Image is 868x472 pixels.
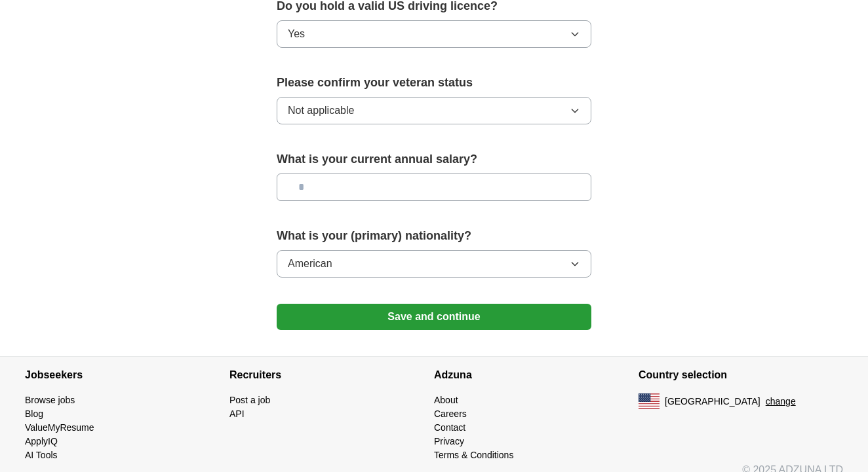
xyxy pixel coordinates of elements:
[277,20,591,48] button: Yes
[434,450,513,460] a: Terms & Conditions
[288,256,332,272] span: American
[25,422,94,433] a: ValueMyResume
[639,393,660,409] img: US flag
[277,304,591,330] button: Save and continue
[25,408,43,419] a: Blog
[434,395,458,405] a: About
[277,227,591,245] label: What is your (primary) nationality?
[25,395,75,405] a: Browse jobs
[25,436,58,446] a: ApplyIQ
[229,408,245,419] a: API
[277,74,591,92] label: Please confirm your veteran status
[665,395,760,408] span: [GEOGRAPHIC_DATA]
[434,408,467,419] a: Careers
[25,450,58,460] a: AI Tools
[288,26,305,42] span: Yes
[639,357,843,393] h4: Country selection
[277,151,591,168] label: What is your current annual salary?
[277,97,591,124] button: Not applicable
[766,395,796,408] button: change
[288,103,354,118] span: Not applicable
[434,436,464,446] a: Privacy
[229,395,270,405] a: Post a job
[277,250,591,278] button: American
[434,422,465,433] a: Contact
